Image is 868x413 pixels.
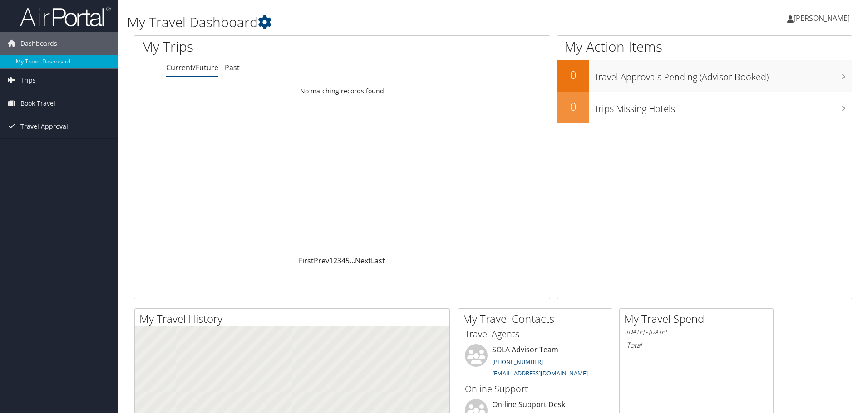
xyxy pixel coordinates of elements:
span: … [350,256,355,266]
a: 0Travel Approvals Pending (Advisor Booked) [557,60,852,92]
a: 4 [341,256,345,266]
h3: Trips Missing Hotels [594,98,852,115]
span: Dashboards [20,32,57,55]
a: 0Trips Missing Hotels [557,92,852,123]
h2: 0 [557,67,589,83]
h3: Online Support [465,383,605,395]
span: Trips [20,69,36,92]
a: [EMAIL_ADDRESS][DOMAIN_NAME] [492,369,588,377]
span: Travel Approval [20,115,68,138]
h3: Travel Approvals Pending (Advisor Booked) [594,66,852,83]
h1: My Action Items [557,37,852,56]
li: SOLA Advisor Team [460,344,609,381]
a: 2 [333,256,337,266]
img: airportal-logo.png [20,6,111,27]
a: 5 [345,256,350,266]
a: 3 [337,256,341,266]
a: Current/Future [166,63,218,73]
h1: My Travel Dashboard [127,13,615,32]
h2: My Travel Contacts [463,311,612,326]
a: Prev [314,256,329,266]
a: First [299,256,314,266]
a: [PERSON_NAME] [787,5,859,32]
td: No matching records found [134,83,550,99]
a: Next [355,256,371,266]
a: Last [371,256,385,266]
h2: 0 [557,99,589,114]
h6: Total [626,340,766,350]
h1: My Trips [141,37,370,56]
h2: My Travel Spend [624,311,773,326]
a: 1 [329,256,333,266]
h6: [DATE] - [DATE] [626,328,766,336]
span: Book Travel [20,92,55,115]
a: Past [225,63,240,73]
a: [PHONE_NUMBER] [492,358,543,366]
span: [PERSON_NAME] [794,13,850,23]
h3: Travel Agents [465,328,605,340]
h2: My Travel History [139,311,449,326]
